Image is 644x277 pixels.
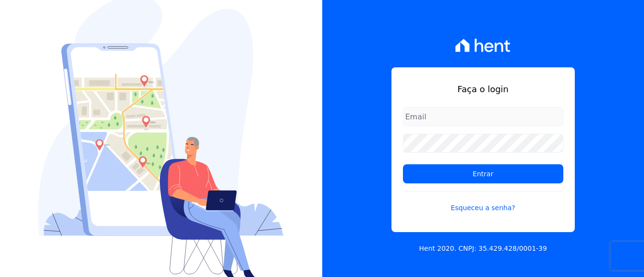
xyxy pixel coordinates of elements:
input: Entrar [403,164,563,183]
h1: Faça o login [403,83,563,96]
p: Hent 2020. CNPJ: 35.429.428/0001-39 [419,244,547,254]
input: Email [403,107,563,126]
a: Esqueceu a senha? [403,191,563,213]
